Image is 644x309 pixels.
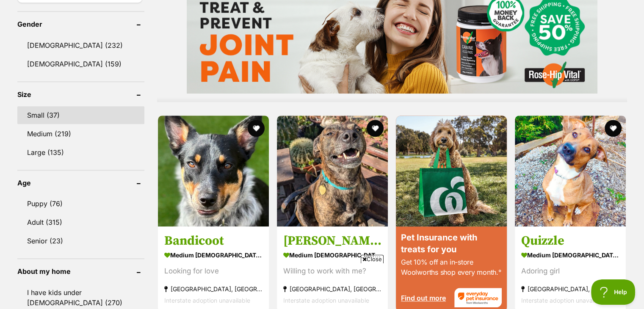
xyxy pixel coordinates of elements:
header: Age [17,179,144,187]
img: Bandicoot - Australian Kelpie x Australian Cattle Dog [158,116,269,226]
button: favourite [248,120,265,137]
a: Medium (219) [17,125,144,143]
strong: [GEOGRAPHIC_DATA], [GEOGRAPHIC_DATA] [164,283,263,294]
h3: Bandicoot [164,232,263,248]
div: Adoring girl [521,265,619,276]
a: Large (135) [17,143,144,161]
strong: medium [DEMOGRAPHIC_DATA] Dog [164,248,263,261]
span: Interstate adoption unavailable [521,296,607,303]
button: favourite [367,120,384,137]
iframe: Advertisement [168,267,476,305]
header: About my home [17,268,144,275]
div: Looking for love [164,265,263,276]
a: Puppy (76) [17,195,144,212]
img: adc.png [404,0,410,6]
strong: medium [DEMOGRAPHIC_DATA] Dog [283,248,381,261]
iframe: Help Scout Beacon - Open [591,279,636,305]
a: Senior (23) [17,232,144,250]
span: Close [361,255,384,263]
strong: [GEOGRAPHIC_DATA], [GEOGRAPHIC_DATA] [521,283,619,294]
span: Interstate adoption unavailable [164,296,250,303]
h3: Quizzle [521,232,619,248]
strong: medium [DEMOGRAPHIC_DATA] Dog [521,248,619,261]
header: Gender [17,20,144,28]
a: [DEMOGRAPHIC_DATA] (159) [17,55,144,73]
header: Size [17,91,144,98]
a: Small (37) [17,106,144,124]
img: Quizzle - Australian Kelpie Dog [515,116,626,226]
img: Mulligan - Bull Arab x Staffordshire Bull Terrier Dog [277,116,388,226]
button: favourite [605,120,622,137]
h3: [PERSON_NAME] [283,232,381,248]
a: Adult (315) [17,213,144,231]
a: [DEMOGRAPHIC_DATA] (232) [17,36,144,54]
